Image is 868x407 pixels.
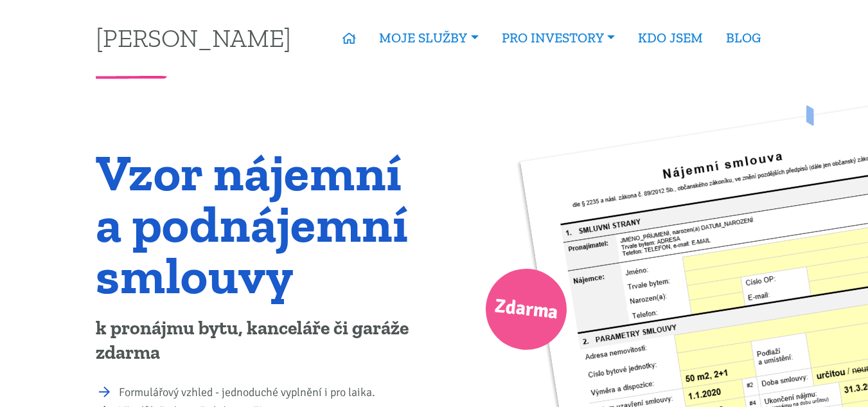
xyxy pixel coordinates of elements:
[119,384,425,402] li: Formulářový vzhled - jednoduché vyplnění i pro laika.
[493,289,560,330] span: Zdarma
[96,25,291,50] a: [PERSON_NAME]
[96,147,425,301] h1: Vzor nájemní a podnájemní smlouvy
[368,23,490,53] a: MOJE SLUŽBY
[714,23,772,53] a: BLOG
[626,23,714,53] a: KDO JSEM
[96,316,425,365] p: k pronájmu bytu, kanceláře či garáže zdarma
[490,23,626,53] a: PRO INVESTORY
